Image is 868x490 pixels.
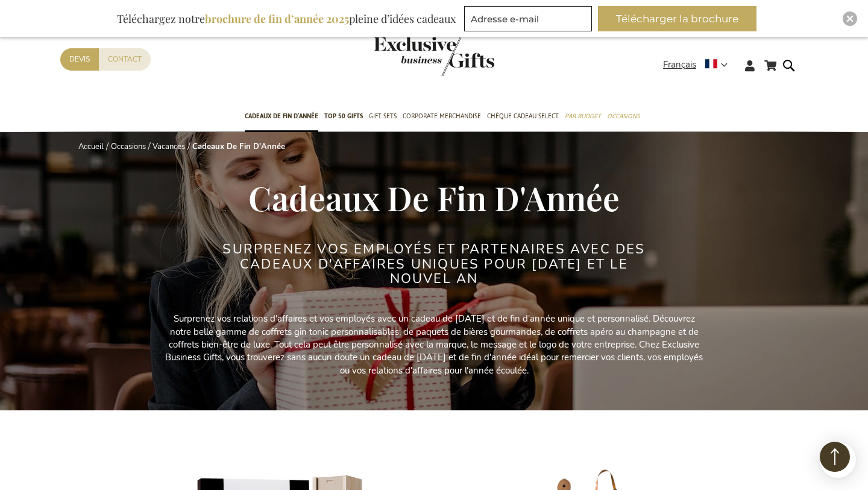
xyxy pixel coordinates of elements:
[565,110,601,122] span: Par budget
[663,58,735,72] div: Français
[403,110,481,122] span: Corporate Merchandise
[78,141,104,152] a: Accueil
[663,58,696,72] span: Français
[112,6,461,31] div: Téléchargez notre pleine d’idées cadeaux
[374,36,494,76] img: Exclusive Business gifts logo
[598,6,756,31] button: Télécharger la brochure
[153,141,185,152] a: Vacances
[99,48,151,71] a: Contact
[163,313,705,377] p: Surprenez vos relations d'affaires et vos employés avec un cadeau de [DATE] et de fin d'année uni...
[374,36,434,76] a: store logo
[60,48,99,71] a: Devis
[369,110,397,122] span: Gift Sets
[820,442,856,478] iframe: belco-activator-frame
[245,110,318,122] span: Cadeaux de fin d’année
[464,6,592,31] input: Adresse e-mail
[324,110,363,122] span: TOP 50 Gifts
[464,6,596,35] form: marketing offers and promotions
[192,141,285,152] strong: Cadeaux De Fin D'Année
[248,175,620,220] span: Cadeaux De Fin D'Année
[843,11,857,26] div: Close
[846,15,854,22] img: Close
[487,110,559,122] span: Chèque Cadeau Select
[111,141,146,152] a: Occasions
[607,110,640,122] span: Occasions
[208,242,660,286] h2: Surprenez VOS EMPLOYÉS ET PARTENAIRES avec des cadeaux d'affaires UNIQUES POUR [DATE] ET LE NOUVE...
[205,11,349,26] b: brochure de fin d’année 2025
